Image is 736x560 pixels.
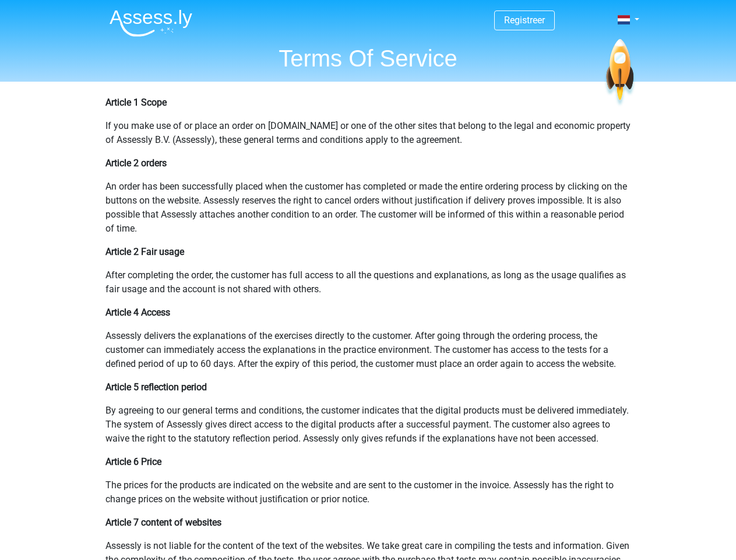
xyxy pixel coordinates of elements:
b: Article 7 content of websites [105,517,221,528]
b: Article 6 Price [105,456,161,467]
p: The prices for the products are indicated on the website and are sent to the customer in the invo... [105,478,631,506]
img: Assessly [110,9,192,37]
h1: Terms Of Service [100,44,636,72]
img: spaceship.7d73109d6933.svg [604,39,636,107]
p: Assessly delivers the explanations of the exercises directly to the customer. After going through... [105,329,631,371]
p: After completing the order, the customer has full access to all the questions and explanations, a... [105,268,631,296]
p: By agreeing to our general terms and conditions, the customer indicates that the digital products... [105,404,631,446]
p: If you make use of or place an order on [DOMAIN_NAME] or one of the other sites that belong to th... [105,119,631,147]
p: An order has been successfully placed when the customer has completed or made the entire ordering... [105,180,631,236]
b: Article 1 Scope [105,97,167,108]
b: Article 5 reflection period [105,381,207,393]
b: Article 2 Fair usage [105,246,184,257]
b: Article 4 Access [105,307,170,318]
a: Registreer [504,15,545,26]
b: Article 2 orders [105,157,167,169]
